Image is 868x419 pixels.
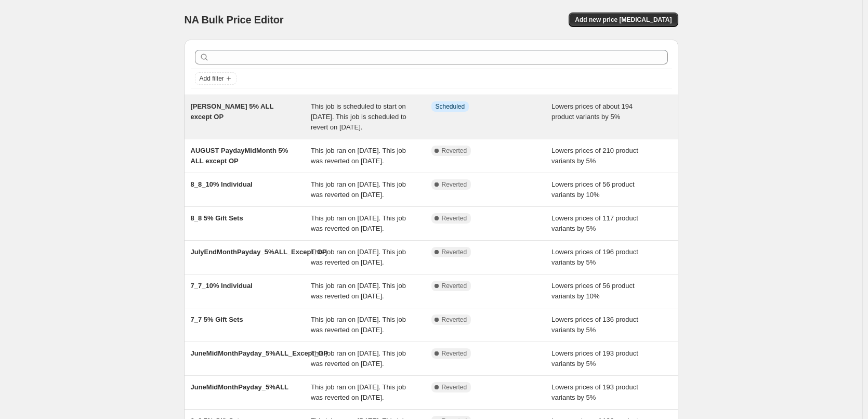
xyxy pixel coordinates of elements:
[442,349,467,358] span: Reverted
[311,316,406,334] span: This job ran on [DATE]. This job was reverted on [DATE].
[442,316,467,324] span: Reverted
[191,282,253,290] span: 7_7_10% Individual
[551,316,638,334] span: Lowers prices of 136 product variants by 5%
[551,282,635,300] span: Lowers prices of 56 product variants by 10%
[442,248,467,256] span: Reverted
[436,102,465,111] span: Scheduled
[191,180,253,188] span: 8_8_10% Individual
[311,147,406,165] span: This job ran on [DATE]. This job was reverted on [DATE].
[191,316,243,323] span: 7_7 5% Gift Sets
[551,214,638,232] span: Lowers prices of 117 product variants by 5%
[442,214,467,222] span: Reverted
[191,214,243,222] span: 8_8 5% Gift Sets
[442,282,467,290] span: Reverted
[551,102,633,121] span: Lowers prices of about 194 product variants by 5%
[442,383,467,391] span: Reverted
[311,282,406,300] span: This job ran on [DATE]. This job was reverted on [DATE].
[191,248,327,256] span: JulyEndMonthPayday_5%ALL_Except_OP
[442,147,467,155] span: Reverted
[191,383,289,391] span: JuneMidMonthPayday_5%ALL
[311,214,406,232] span: This job ran on [DATE]. This job was reverted on [DATE].
[311,180,406,199] span: This job ran on [DATE]. This job was reverted on [DATE].
[185,14,284,25] span: NA Bulk Price Editor
[551,349,638,368] span: Lowers prices of 193 product variants by 5%
[311,349,406,368] span: This job ran on [DATE]. This job was reverted on [DATE].
[551,383,638,401] span: Lowers prices of 193 product variants by 5%
[191,147,288,165] span: AUGUST PaydayMidMonth 5% ALL except OP
[551,147,638,165] span: Lowers prices of 210 product variants by 5%
[569,12,678,27] button: Add new price [MEDICAL_DATA]
[195,72,236,85] button: Add filter
[442,180,467,189] span: Reverted
[551,180,635,199] span: Lowers prices of 56 product variants by 10%
[311,383,406,401] span: This job ran on [DATE]. This job was reverted on [DATE].
[311,248,406,266] span: This job ran on [DATE]. This job was reverted on [DATE].
[575,16,672,24] span: Add new price [MEDICAL_DATA]
[191,102,274,121] span: [PERSON_NAME] 5% ALL except OP
[311,102,406,131] span: This job is scheduled to start on [DATE]. This job is scheduled to revert on [DATE].
[200,74,224,83] span: Add filter
[191,349,328,357] span: JuneMidMonthPayday_5%ALL_Except_OP
[551,248,638,266] span: Lowers prices of 196 product variants by 5%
